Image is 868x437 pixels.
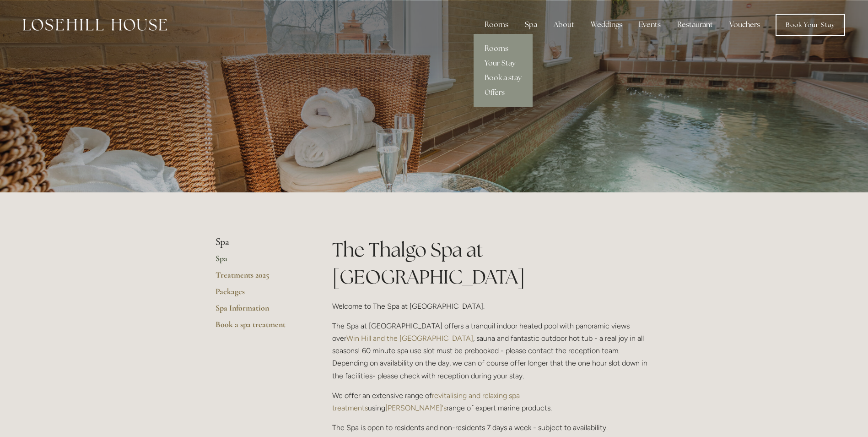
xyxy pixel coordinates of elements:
a: Book a spa treatment [216,319,303,336]
p: The Spa is open to residents and non-residents 7 days a week - subject to availability. [332,421,653,434]
a: Treatments 2025 [216,270,303,286]
a: Rooms [474,41,533,56]
div: Events [631,16,668,34]
div: Rooms [477,16,516,34]
a: Book Your Stay [776,14,845,36]
div: Restaurant [670,16,720,34]
p: The Spa at [GEOGRAPHIC_DATA] offers a tranquil indoor heated pool with panoramic views over , sau... [332,320,653,382]
a: Spa [216,253,303,270]
p: We offer an extensive range of using range of expert marine products. [332,389,653,414]
a: Book a stay [474,71,533,85]
a: Win Hill and the [GEOGRAPHIC_DATA] [346,334,473,343]
p: Welcome to The Spa at [GEOGRAPHIC_DATA]. [332,300,653,312]
h1: The Thalgo Spa at [GEOGRAPHIC_DATA] [332,236,653,290]
li: Spa [216,236,303,248]
a: Spa Information [216,303,303,319]
div: Weddings [583,16,630,34]
a: Vouchers [722,16,767,34]
img: Losehill House [23,19,167,31]
div: Spa [518,16,545,34]
a: Packages [216,286,303,303]
a: Your Stay [474,56,533,71]
div: About [546,16,582,34]
a: [PERSON_NAME]'s [385,404,447,412]
a: Offers [474,85,533,100]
